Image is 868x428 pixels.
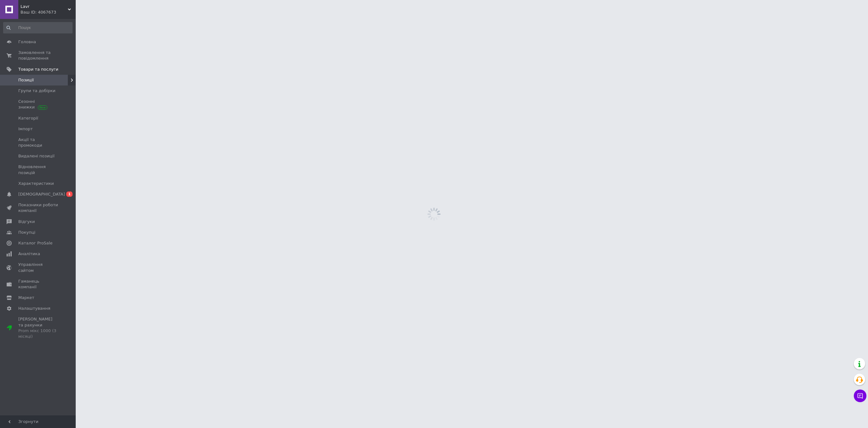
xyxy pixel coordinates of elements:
span: Категорії [18,115,38,121]
span: Відгуки [18,219,35,225]
span: Позиції [18,77,34,83]
span: Маркет [18,295,34,301]
span: Показники роботи компанії [18,202,58,214]
span: [DEMOGRAPHIC_DATA] [18,191,65,197]
div: Ваш ID: 4067673 [21,9,76,15]
span: Товари та послуги [18,67,58,72]
span: Імпорт [18,126,33,132]
span: [PERSON_NAME] та рахунки [18,316,58,339]
span: 1 [66,191,73,197]
span: Відновлення позицій [18,164,58,175]
span: Характеристики [18,181,54,186]
span: Групи та добірки [18,88,56,94]
button: Чат з покупцем [854,390,866,402]
span: Гаманець компанії [18,278,58,290]
span: Аналітика [18,251,40,257]
span: Сезонні знижки [18,99,58,110]
input: Пошук [3,22,73,33]
span: Видалені позиції [18,153,55,159]
span: Lavr [21,4,68,9]
span: Замовлення та повідомлення [18,50,58,61]
span: Акції та промокоди [18,137,58,148]
span: Головна [18,39,36,45]
div: Prom мікс 1000 (3 місяці) [18,328,58,339]
span: Управління сайтом [18,262,58,273]
span: Налаштування [18,306,50,311]
span: Каталог ProSale [18,240,52,246]
span: Покупці [18,230,35,235]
